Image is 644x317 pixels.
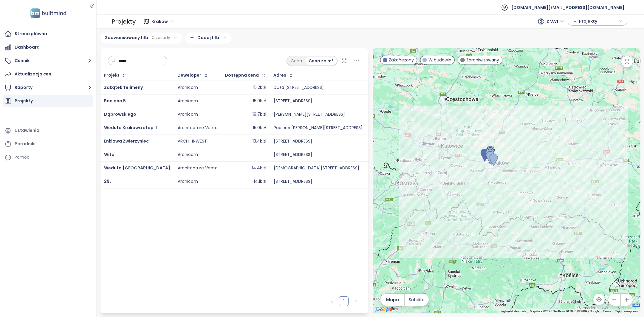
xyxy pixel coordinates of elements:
span: 0 zasady [152,34,170,41]
a: Report a map error [615,310,639,313]
div: Archicom [178,112,198,117]
div: 14.4k zł [252,166,266,171]
div: 15.0k zł [253,125,266,131]
div: Cena [287,57,305,65]
a: 29L [104,178,112,184]
div: [STREET_ADDRESS] [274,152,312,157]
a: Dashboard [3,41,93,53]
div: Dashboard [15,44,40,51]
div: Dodaj filtr [185,33,232,44]
li: Poprzednia strona [327,296,337,306]
div: Zaawansowany filtr [100,33,182,44]
div: Strona główna [15,30,47,38]
div: Poradniki [15,140,35,148]
span: [DOMAIN_NAME][EMAIL_ADDRESS][DOMAIN_NAME] [511,0,624,15]
div: Archicom [178,152,198,157]
div: Pomoc [15,154,30,161]
a: Bociana 5 [104,98,126,104]
a: Weduta Krakowa etap II [104,125,157,131]
button: Cennik [3,55,93,67]
div: [STREET_ADDRESS] [274,139,312,144]
a: Wita [104,151,114,157]
a: Projekty [3,95,93,107]
span: Satelita [409,296,425,303]
div: [STREET_ADDRESS] [274,179,312,184]
a: Poradniki [3,138,93,150]
div: Projekty [15,97,33,105]
a: Dąbrowskiego [104,111,136,117]
span: Zarchiwizowany [466,57,499,63]
li: Następna strona [351,296,360,306]
div: Deweloper [177,73,201,77]
img: Google [374,306,394,313]
div: [STREET_ADDRESS] [274,98,312,104]
a: Ustawienia [3,125,93,137]
a: Weduta [GEOGRAPHIC_DATA] [104,165,170,171]
div: Archicom [178,98,198,104]
div: Dostępna cena [225,73,259,77]
a: Enklawa Zwierzyniec [104,138,149,144]
img: logo [29,7,68,19]
div: Architecture Vento [178,125,218,131]
span: W budowie [428,57,451,63]
div: 15.2k zł [253,85,266,90]
span: Krakow [151,17,173,26]
div: ARCHI-INWEST [178,139,207,144]
a: Zakątek Telimeny [104,84,143,90]
a: Terms (opens in new tab) [603,310,611,313]
span: Mapa [386,296,399,303]
div: Archicom [178,179,198,184]
div: Aktualizacja cen [15,70,51,78]
div: Projekty [112,16,136,27]
a: Open this area in Google Maps (opens a new window) [374,306,394,313]
div: Papierni [PERSON_NAME][STREET_ADDRESS] [274,125,363,131]
div: [PERSON_NAME][STREET_ADDRESS] [274,112,345,117]
li: 1 [339,296,349,306]
div: Adres [273,73,286,77]
div: Archicom [178,85,198,90]
div: 14.1k zł [254,179,266,184]
button: left [327,296,337,306]
div: 19.7k zł [253,112,266,117]
span: left [330,299,334,303]
div: 15.9k zł [253,98,266,104]
button: Satelita [405,294,429,306]
button: Mapa [380,294,404,306]
div: button [571,17,624,26]
button: Raporty [3,82,93,94]
a: 1 [339,297,348,306]
button: right [351,296,360,306]
div: Cena za m² [305,57,337,65]
a: Strona główna [3,28,93,40]
div: Architecture Vento [178,166,218,171]
span: Zakończony [389,57,414,63]
div: 13.4k zł [253,139,266,144]
span: Projekty [579,17,617,26]
a: Aktualizacja cen [3,68,93,80]
div: Ustawienia [15,127,39,134]
button: Keyboard shortcuts [501,309,526,313]
span: Map data ©2025 GeoBasis-DE/BKG (©2009), Google [530,310,599,313]
div: Pomoc [3,151,93,163]
span: right [354,299,357,303]
div: Duża [STREET_ADDRESS] [274,85,324,90]
span: Z VAT [547,17,564,26]
div: Projekt [104,73,120,77]
div: [DEMOGRAPHIC_DATA][STREET_ADDRESS] [274,166,359,171]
